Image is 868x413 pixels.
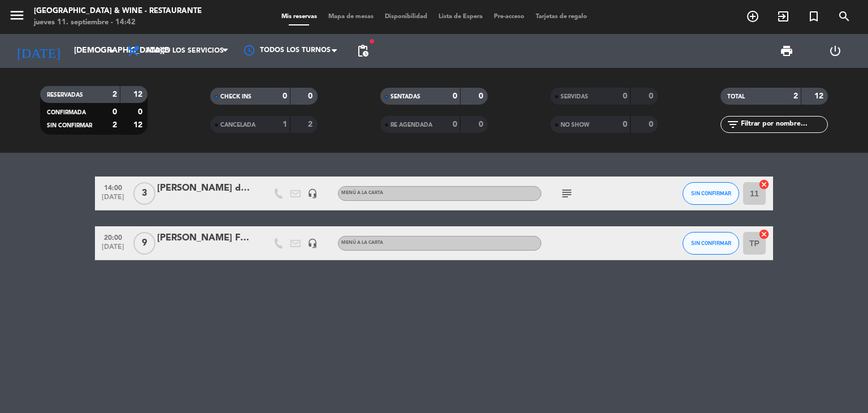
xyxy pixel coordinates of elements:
i: menu [8,7,25,24]
strong: 0 [479,121,485,128]
span: 14:00 [99,180,127,193]
span: 20:00 [99,230,127,243]
span: print [780,44,793,58]
i: search [837,10,851,23]
div: jueves 11. septiembre - 14:42 [34,17,202,28]
span: RESERVADAS [47,92,83,98]
span: SENTADAS [390,94,420,100]
i: [DATE] [8,38,68,63]
span: SIN CONFIRMAR [47,123,92,128]
i: headset_mic [307,238,318,248]
span: Disponibilidad [379,14,433,20]
strong: 0 [649,92,656,100]
span: MENÚ A LA CARTA [341,240,383,245]
strong: 2 [308,121,315,128]
div: [PERSON_NAME] Family [157,231,253,246]
strong: 12 [133,91,145,98]
div: [PERSON_NAME] de la [PERSON_NAME] [PERSON_NAME] [157,181,253,196]
strong: 0 [308,92,315,100]
span: Mis reservas [276,14,323,20]
span: NO SHOW [561,122,589,128]
span: SERVIDAS [561,94,588,100]
span: Pre-acceso [488,14,530,20]
strong: 1 [283,121,287,128]
strong: 12 [814,92,826,100]
i: cancel [758,229,770,240]
strong: 0 [623,121,627,128]
span: Todos los servicios [146,47,224,55]
i: headset_mic [307,188,318,199]
span: [DATE] [99,193,127,206]
div: LOG OUT [811,34,860,68]
span: Lista de Espera [433,14,488,20]
i: turned_in_not [807,10,821,23]
strong: 0 [453,92,457,100]
i: filter_list [726,118,740,131]
span: 3 [133,182,155,205]
span: [DATE] [99,243,127,256]
div: [GEOGRAPHIC_DATA] & Wine - Restaurante [34,6,202,17]
strong: 0 [649,121,656,128]
input: Filtrar por nombre... [740,118,827,131]
strong: 0 [623,92,627,100]
strong: 0 [453,121,457,128]
i: arrow_drop_down [105,44,119,58]
span: CHECK INS [220,94,251,100]
strong: 12 [133,121,145,129]
span: Mapa de mesas [323,14,379,20]
i: add_circle_outline [746,10,759,23]
strong: 2 [112,91,117,98]
strong: 0 [112,108,117,116]
button: menu [8,7,25,28]
i: power_settings_new [828,44,842,58]
span: CANCELADA [220,122,255,128]
strong: 2 [112,121,117,129]
i: exit_to_app [776,10,790,23]
span: 9 [133,232,155,255]
span: CONFIRMADA [47,110,86,115]
span: fiber_manual_record [368,38,375,45]
i: subject [560,187,574,200]
span: RE AGENDADA [390,122,432,128]
span: pending_actions [356,44,370,58]
span: MENÚ A LA CARTA [341,191,383,195]
span: Tarjetas de regalo [530,14,593,20]
strong: 0 [479,92,485,100]
span: TOTAL [727,94,745,100]
strong: 0 [138,108,145,116]
i: cancel [758,179,770,190]
button: SIN CONFIRMAR [683,232,739,255]
strong: 2 [793,92,798,100]
button: SIN CONFIRMAR [683,182,739,205]
span: SIN CONFIRMAR [691,240,731,246]
span: SIN CONFIRMAR [691,190,731,196]
strong: 0 [283,92,287,100]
